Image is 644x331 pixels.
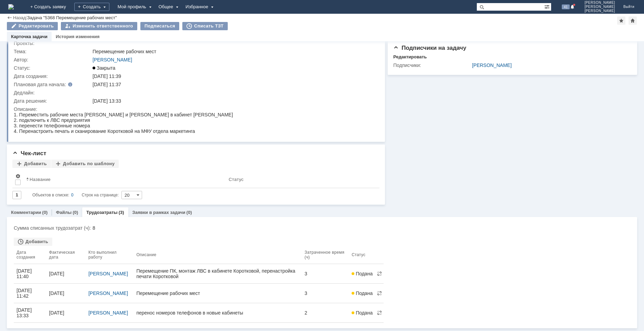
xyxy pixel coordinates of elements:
[377,271,382,276] span: Разорвать связь
[32,193,69,197] span: Объектов в списке:
[74,3,109,11] div: Создать
[584,5,615,9] span: [PERSON_NAME]
[584,1,615,5] span: [PERSON_NAME]
[23,171,226,188] th: Название
[14,82,83,87] div: Плановая дата начала:
[11,34,47,39] a: Карточка задачи
[49,290,83,296] a: [DATE]
[186,210,192,215] div: (0)
[14,106,376,112] div: Описание:
[352,310,373,316] a: Подана
[14,98,91,104] div: Дата решения:
[93,49,375,54] div: Перемещение рабочих мест
[393,54,427,60] div: Редактировать
[119,210,124,215] div: (3)
[42,210,48,215] div: (0)
[14,49,91,54] div: Тема:
[17,288,44,299] a: [DATE] 11:42
[93,98,375,104] div: [DATE] 13:33
[88,310,128,316] a: [PERSON_NAME]
[93,225,378,231] div: 8
[377,310,382,316] span: Разорвать связь
[629,16,637,25] div: Сделать домашней страницей
[349,246,375,264] th: Статус
[56,210,72,215] a: Файлы
[14,246,46,264] th: Дата создания
[8,4,14,10] img: logo
[584,9,615,13] span: [PERSON_NAME]
[30,177,51,182] div: Название
[472,62,512,68] a: [PERSON_NAME]
[93,57,132,62] a: [PERSON_NAME]
[8,4,14,10] a: Перейти на домашнюю страницу
[17,307,44,318] a: [DATE] 13:33
[17,268,44,279] a: [DATE] 11:40
[304,290,346,296] a: 3
[73,210,78,215] div: (0)
[617,16,625,25] div: Добавить в избранное
[14,225,91,231] div: Сумма списанных трудозатрат (ч):
[352,271,373,276] a: Подана
[14,57,91,62] div: Автор:
[133,246,302,264] th: Описание
[14,41,91,46] div: Проекты:
[393,45,466,51] span: Подписчики на задачу
[49,310,83,316] a: [DATE]
[86,246,133,264] th: Кто выполнил работу
[93,73,375,79] div: [DATE] 11:39
[46,246,86,264] th: Фактическая дата
[304,271,346,276] a: 3
[136,290,299,296] a: Перемещение рабочих мест
[11,210,41,215] a: Комментарии
[352,290,373,296] a: Подана
[14,65,91,71] div: Статус:
[304,310,346,316] a: 2
[377,290,382,296] span: Разорвать связь
[302,246,349,264] th: Затраченное время (ч)
[71,191,74,199] div: 0
[15,173,21,179] span: Настройки
[229,177,244,182] div: Статус
[26,15,27,20] div: |
[226,171,374,188] th: Статус
[14,90,91,95] div: Дедлайн:
[32,191,119,199] i: Строк на странице:
[49,271,83,276] a: [DATE]
[88,271,128,276] a: [PERSON_NAME]
[136,310,299,316] a: перенос номеров телефонов в новые кабинеты
[86,210,118,215] a: Трудозатраты
[132,210,185,215] a: Заявки в рамках задачи
[12,150,46,157] span: Чек-лист
[93,82,375,87] div: [DATE] 11:37
[393,62,471,68] div: Подписчики:
[562,4,570,9] span: 41
[14,73,91,79] div: Дата создания:
[88,290,128,296] a: [PERSON_NAME]
[136,268,299,279] a: Перемещение ПК, монтаж ЛВС в кабинете Коротковой, перенастройка печати Коротковой
[93,65,115,71] span: Закрыта
[544,3,551,10] span: Расширенный поиск
[56,34,99,39] a: История изменения
[13,15,26,20] a: Назад
[27,15,117,20] div: Задача "5368 Перемещение рабочих мест"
